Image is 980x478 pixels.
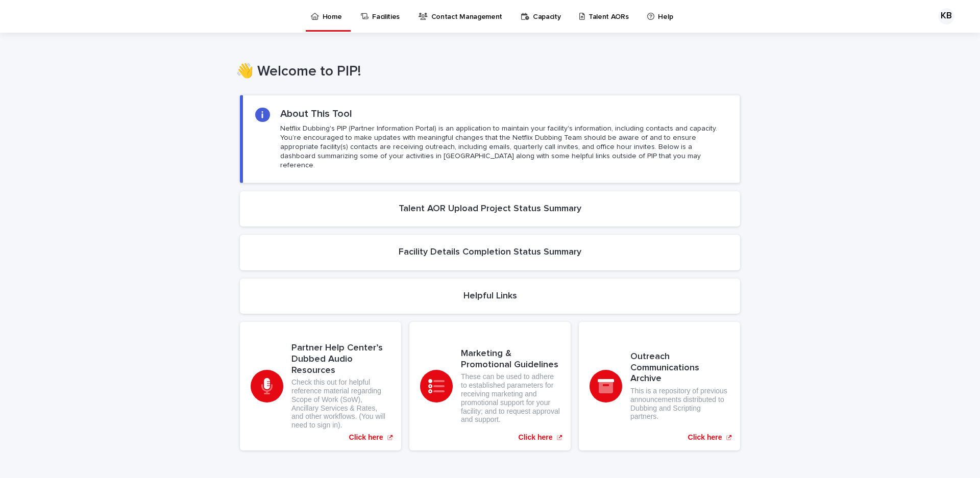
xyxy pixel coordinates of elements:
p: This is a repository of previous announcements distributed to Dubbing and Scripting partners. [630,387,729,421]
h2: Helpful Links [463,291,517,302]
a: Click here [579,322,740,450]
h3: Partner Help Center’s Dubbed Audio Resources [291,343,390,376]
div: KB [938,8,954,24]
p: Click here [519,433,553,442]
p: These can be used to adhere to established parameters for receiving marketing and promotional sup... [461,372,560,424]
h3: Outreach Communications Archive [630,351,729,385]
p: Click here [349,433,383,442]
a: Click here [240,322,401,450]
p: Netflix Dubbing's PIP (Partner Information Portal) is an application to maintain your facility's ... [280,124,727,170]
h1: 👋 Welcome to PIP! [236,63,736,81]
h3: Marketing & Promotional Guidelines [461,348,560,370]
h2: Facility Details Completion Status Summary [399,247,581,258]
p: Click here [688,433,722,442]
h2: About This Tool [280,108,352,120]
a: Click here [409,322,571,450]
h2: Talent AOR Upload Project Status Summary [399,204,581,215]
p: Check this out for helpful reference material regarding Scope of Work (SoW), Ancillary Services &... [291,378,390,430]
